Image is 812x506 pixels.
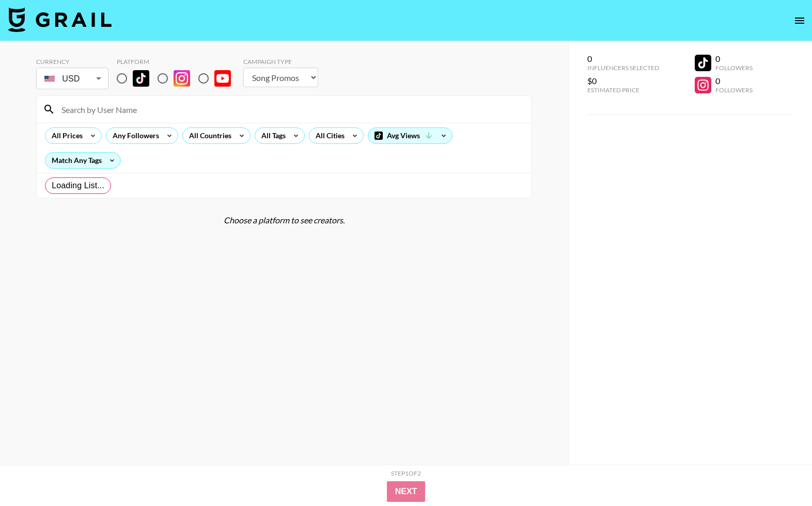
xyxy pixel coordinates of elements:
div: Avg Views [368,128,452,143]
div: Choose a platform to see creators. [36,215,532,225]
div: 0 [715,76,753,86]
img: Instagram [174,70,190,87]
img: YouTube [214,70,231,87]
div: All Tags [255,128,288,143]
div: Followers [715,86,753,94]
div: Currency [36,58,108,66]
div: All Prices [45,128,85,143]
div: USD [38,70,106,88]
div: All Cities [309,128,347,143]
div: Estimated Price [587,86,659,94]
button: open drawer [789,10,810,31]
img: Grail Talent [8,7,112,32]
input: Search by User Name [55,101,525,118]
button: Next [387,481,426,502]
div: Influencers Selected [587,64,659,72]
div: Match Any Tags [45,153,120,168]
div: Any Followers [106,128,161,143]
div: 0 [587,54,659,64]
div: $0 [587,76,659,86]
div: Platform [117,58,239,66]
div: Step 1 of 2 [391,469,421,477]
div: 0 [715,54,753,64]
div: Campaign Type [243,58,318,66]
div: All Countries [183,128,233,143]
div: Followers [715,64,753,72]
span: Loading List... [52,179,104,192]
img: TikTok [133,70,149,87]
